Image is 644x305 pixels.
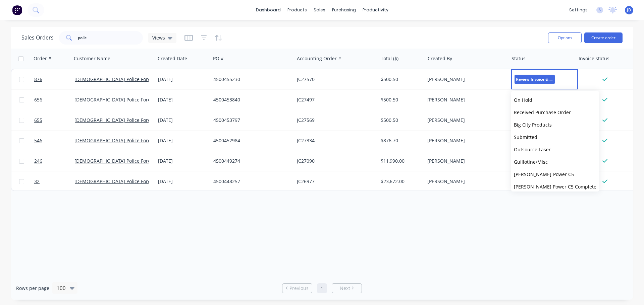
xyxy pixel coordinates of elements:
[74,117,153,123] a: [DEMOGRAPHIC_DATA] Police Force
[381,96,420,103] div: $500.50
[511,106,599,119] button: Received Purchase Order
[213,117,288,124] div: 4500453797
[213,158,288,164] div: 4500449274
[514,109,571,116] span: Received Purchase Order
[512,55,526,62] div: Status
[514,146,551,153] span: Outsource Laser
[253,5,284,15] a: dashboard
[359,5,392,15] div: productivity
[74,137,153,144] a: [DEMOGRAPHIC_DATA] Police Force
[34,90,74,110] a: 656
[158,158,208,164] div: [DATE]
[511,131,599,143] button: Submitted
[34,69,74,89] a: 876
[213,76,288,83] div: 4500455230
[34,158,42,164] span: 246
[381,55,398,62] div: Total ($)
[297,96,371,103] div: JC27497
[213,55,224,62] div: PO #
[511,168,599,180] button: [PERSON_NAME]-Power C5
[566,5,591,15] div: settings
[515,75,555,84] span: Review Invoice & Email
[34,96,42,103] span: 656
[34,137,42,144] span: 546
[74,178,153,184] a: [DEMOGRAPHIC_DATA] Police Force
[332,285,362,292] a: Next page
[381,137,420,144] div: $876.70
[34,76,42,83] span: 876
[427,158,502,164] div: [PERSON_NAME]
[297,178,371,185] div: JC26977
[21,34,54,41] h1: Sales Orders
[514,183,596,190] span: [PERSON_NAME] Power C5 Complete
[297,76,371,83] div: JC27570
[34,151,74,171] a: 246
[213,178,288,185] div: 4500448257
[329,5,359,15] div: purchasing
[584,32,623,43] button: Create order
[34,117,42,124] span: 655
[74,96,153,103] a: [DEMOGRAPHIC_DATA] Police Force
[297,117,371,124] div: JC27569
[310,5,329,15] div: sales
[213,96,288,103] div: 4500453840
[213,137,288,144] div: 4500452984
[158,55,187,62] div: Created Date
[34,178,40,185] span: 32
[34,171,74,192] a: 32
[627,7,631,13] span: JD
[297,55,341,62] div: Accounting Order #
[427,178,502,185] div: [PERSON_NAME]
[511,143,599,156] button: Outsource Laser
[34,110,74,130] a: 655
[152,34,165,41] span: Views
[34,131,74,151] a: 546
[340,285,350,292] span: Next
[158,117,208,124] div: [DATE]
[16,285,49,292] span: Rows per page
[381,178,420,185] div: $23,672.00
[427,76,502,83] div: [PERSON_NAME]
[158,137,208,144] div: [DATE]
[427,117,502,124] div: [PERSON_NAME]
[511,119,599,131] button: Big City Products
[381,76,420,83] div: $500.50
[297,137,371,144] div: JC27334
[279,283,365,293] ul: Pagination
[514,171,574,177] span: [PERSON_NAME]-Power C5
[511,94,599,106] button: On Hold
[158,178,208,185] div: [DATE]
[289,285,309,292] span: Previous
[74,158,153,164] a: [DEMOGRAPHIC_DATA] Police Force
[282,285,312,292] a: Previous page
[514,122,552,128] span: Big City Products
[381,158,420,164] div: $11,990.00
[297,158,371,164] div: JC27090
[427,96,502,103] div: [PERSON_NAME]
[427,137,502,144] div: [PERSON_NAME]
[428,55,452,62] div: Created By
[158,96,208,103] div: [DATE]
[548,32,582,43] button: Options
[78,31,143,45] input: Search...
[381,117,420,124] div: $500.50
[34,55,51,62] div: Order #
[284,5,310,15] div: products
[12,5,22,15] img: Factory
[511,180,599,193] button: [PERSON_NAME] Power C5 Complete
[317,283,327,293] a: Page 1 is your current page
[74,55,110,62] div: Customer Name
[514,134,537,140] span: Submitted
[158,76,208,83] div: [DATE]
[514,159,548,165] span: Guillotine/Misc
[514,97,532,103] span: On Hold
[579,55,609,62] div: Invoice status
[511,156,599,168] button: Guillotine/Misc
[74,76,153,82] a: [DEMOGRAPHIC_DATA] Police Force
